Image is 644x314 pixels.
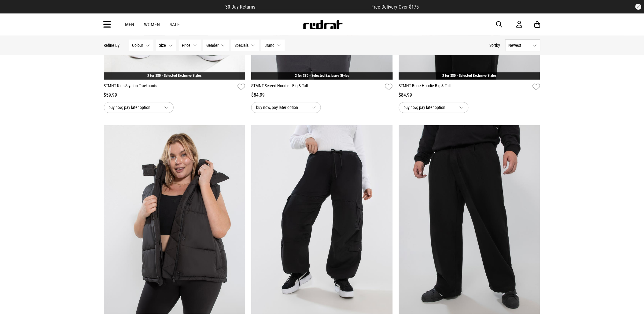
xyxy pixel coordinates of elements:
a: 2 for $80 - Selected Exclusive Styles [443,73,497,78]
button: Size [156,39,176,51]
a: 2 for $80 - Selected Exclusive Styles [147,73,201,78]
span: buy now, pay later option [109,104,160,111]
button: Price [179,39,201,51]
span: by [496,43,500,48]
button: Sortby [490,42,500,49]
a: Men [125,22,134,28]
p: Refine By [104,43,120,48]
div: $84.99 [251,92,393,99]
button: Specials [231,39,259,51]
a: STMNT Screed Hoodie - Big & Tall [251,83,383,92]
span: Gender [207,43,219,48]
a: 2 for $80 - Selected Exclusive Styles [295,73,349,78]
button: Newest [505,39,540,51]
button: Colour [129,39,153,51]
span: Price [182,43,191,48]
span: Newest [509,43,530,48]
iframe: Customer reviews powered by Trustpilot [268,4,359,10]
a: Sale [170,22,180,28]
button: buy now, pay later option [251,102,321,113]
div: $84.99 [399,92,540,99]
button: Gender [203,39,229,51]
span: buy now, pay later option [404,104,454,111]
button: buy now, pay later option [104,102,174,113]
div: $59.99 [104,92,245,99]
button: buy now, pay later option [399,102,469,113]
span: Free Delivery Over $175 [372,4,419,10]
img: Redrat logo [303,20,343,29]
a: STMNT Bone Hoodie Big & Tall [399,83,530,92]
span: Specials [235,43,249,48]
span: buy now, pay later option [256,104,307,111]
button: Open LiveChat chat widget [5,2,23,21]
span: Brand [265,43,275,48]
span: Colour [132,43,143,48]
a: Women [144,22,160,28]
span: 30 Day Returns [226,4,256,10]
a: STMNT Kids Stygian Trackpants [104,83,235,92]
button: Brand [261,39,285,51]
span: Size [159,43,166,48]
